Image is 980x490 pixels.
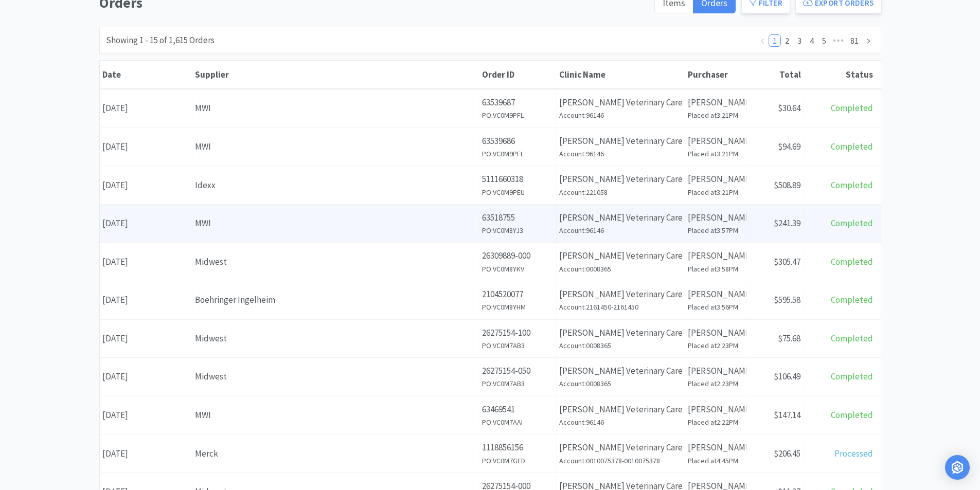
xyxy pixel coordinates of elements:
a: 81 [847,35,862,46]
h6: Placed at 2:23PM [688,340,744,351]
p: [PERSON_NAME] Veterinary Care [559,441,682,455]
div: MWI [195,140,476,154]
span: Completed [831,179,873,191]
div: Midwest [195,255,476,269]
span: Completed [831,256,873,267]
p: [PERSON_NAME] Veterinary Care [559,249,682,263]
li: 2 [781,34,793,47]
div: MWI [195,101,476,115]
span: $75.68 [778,333,800,344]
p: 63539687 [482,96,554,110]
span: $595.58 [774,294,800,305]
span: Completed [831,409,873,421]
div: [DATE] [100,364,192,390]
h6: PO: VC0M7AAI [482,416,554,428]
p: [PERSON_NAME] Veterinary Care [559,364,682,378]
h6: PO: VC0M8YKV [482,263,554,275]
div: Date [102,69,190,80]
span: Completed [831,102,873,114]
div: Midwest [195,370,476,384]
div: [DATE] [100,95,192,121]
div: Idexx [195,178,476,192]
div: [DATE] [100,210,192,237]
h6: Placed at 3:57PM [688,225,744,236]
h6: Account: 0008365 [559,263,682,275]
div: [DATE] [100,402,192,428]
li: 3 [793,34,806,47]
a: 1 [769,35,780,46]
div: [DATE] [100,325,192,352]
p: 63539686 [482,134,554,148]
p: [PERSON_NAME] Veterinary Care [559,403,682,416]
div: Boehringer Ingelheim [195,293,476,307]
span: Completed [831,217,873,229]
p: [PERSON_NAME] [688,403,744,416]
span: $94.69 [778,141,800,152]
div: [DATE] [100,172,192,198]
p: [PERSON_NAME] Veterinary Care [559,134,682,148]
p: [PERSON_NAME] Veterinary Care [559,287,682,301]
p: 5111660318 [482,172,554,186]
span: Completed [831,371,873,382]
p: 26309889-000 [482,249,554,263]
h6: Account: 0008365 [559,340,682,351]
li: Next 5 Pages [830,34,847,47]
a: 4 [806,35,817,46]
h6: Account: 96146 [559,148,682,159]
div: [DATE] [100,249,192,275]
p: [PERSON_NAME] [688,211,744,225]
h6: PO: VC0M8YHM [482,301,554,313]
div: Order ID [482,69,554,80]
i: icon: right [865,38,871,44]
h6: PO: VC0M7AB3 [482,340,554,351]
div: Total [750,69,801,80]
p: [PERSON_NAME] [688,249,744,263]
div: Merck [195,447,476,461]
p: [PERSON_NAME] [688,364,744,378]
div: MWI [195,408,476,422]
p: [PERSON_NAME] [688,172,744,186]
h6: Account: 0008365 [559,378,682,389]
p: [PERSON_NAME] Veterinary Care [559,326,682,340]
h6: Placed at 3:21PM [688,110,744,121]
span: Completed [831,294,873,305]
span: $241.39 [774,217,800,229]
h6: Account: 96146 [559,110,682,121]
span: $147.14 [774,409,800,421]
h6: PO: VC0M9PFL [482,148,554,159]
div: [DATE] [100,134,192,160]
i: icon: left [759,38,765,44]
span: Processed [834,448,873,459]
p: [PERSON_NAME] Veterinary Care [559,96,682,110]
h6: PO: VC0M7GED [482,455,554,466]
h6: Placed at 2:22PM [688,416,744,428]
h6: Account: 96146 [559,416,682,428]
p: 2104520077 [482,287,554,301]
span: ••• [830,34,847,47]
p: [PERSON_NAME] Veterinary Care [559,172,682,186]
li: 5 [818,34,830,47]
p: 63518755 [482,211,554,225]
li: 4 [806,34,818,47]
div: Purchaser [688,69,744,80]
p: 26275154-050 [482,364,554,378]
div: Status [806,69,873,80]
h6: Placed at 3:21PM [688,187,744,198]
h6: PO: VC0M9PFL [482,110,554,121]
h6: Account: 221058 [559,187,682,198]
span: $206.45 [774,448,800,459]
p: 1118856156 [482,441,554,455]
a: 3 [794,35,805,46]
span: $508.89 [774,179,800,191]
h6: Placed at 3:21PM [688,148,744,159]
h6: Account: 96146 [559,225,682,236]
h6: PO: VC0M8YJ3 [482,225,554,236]
h6: Placed at 3:58PM [688,263,744,275]
li: Next Page [862,34,875,47]
p: [PERSON_NAME] [688,96,744,110]
span: Completed [831,141,873,152]
div: Clinic Name [559,69,683,80]
h6: Placed at 3:56PM [688,301,744,313]
p: [PERSON_NAME] Veterinary Care [559,211,682,225]
p: [PERSON_NAME] [688,326,744,340]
